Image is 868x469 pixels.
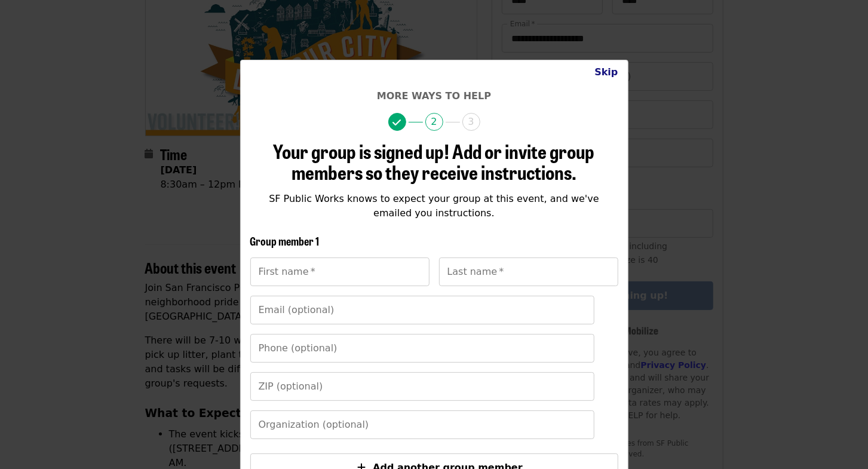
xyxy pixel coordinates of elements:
[439,258,618,286] input: Last name
[462,113,480,131] span: 3
[269,193,599,219] span: SF Public Works knows to expect your group at this event, and we've emailed you instructions.
[274,137,595,186] span: Your group is signed up! Add or invite group members so they receive instructions.
[250,296,594,324] input: Email (optional)
[250,410,594,439] input: Organization (optional)
[250,372,594,401] input: ZIP (optional)
[250,233,320,249] span: Group member 1
[393,117,401,128] i: check icon
[250,334,594,363] input: Phone (optional)
[250,258,430,286] input: First name
[377,90,491,102] span: More ways to help
[585,60,627,84] button: Close
[425,113,443,131] span: 2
